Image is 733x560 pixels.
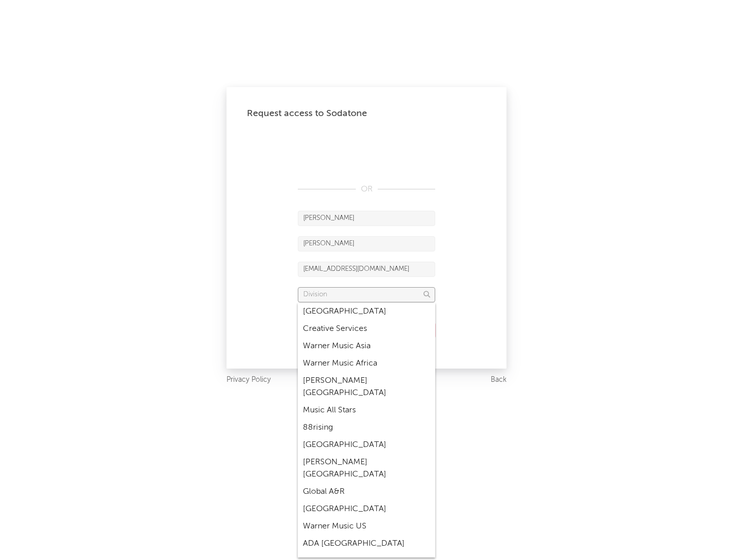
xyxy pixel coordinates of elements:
[298,500,435,518] div: [GEOGRAPHIC_DATA]
[298,483,435,500] div: Global A&R
[298,419,435,436] div: 88rising
[298,183,435,195] div: OR
[298,535,435,552] div: ADA [GEOGRAPHIC_DATA]
[491,374,506,386] a: Back
[227,374,271,386] a: Privacy Policy
[298,303,435,320] div: [GEOGRAPHIC_DATA]
[298,338,435,355] div: Warner Music Asia
[298,372,435,402] div: [PERSON_NAME] [GEOGRAPHIC_DATA]
[298,436,435,454] div: [GEOGRAPHIC_DATA]
[247,107,486,120] div: Request access to Sodatone
[298,402,435,419] div: Music All Stars
[298,262,435,277] input: Email
[298,287,435,302] input: Division
[298,518,435,535] div: Warner Music US
[298,355,435,372] div: Warner Music Africa
[298,236,435,251] input: Last Name
[298,454,435,483] div: [PERSON_NAME] [GEOGRAPHIC_DATA]
[298,211,435,226] input: First Name
[298,320,435,338] div: Creative Services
